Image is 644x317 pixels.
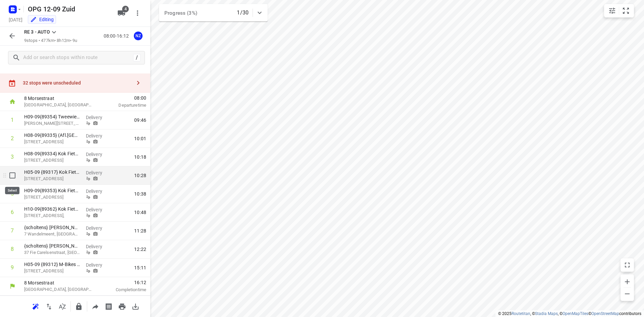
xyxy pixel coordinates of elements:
[24,120,80,127] p: Pieter Nieuwlandstraat 26, Utrecht
[134,246,146,253] span: 12:22
[24,157,80,164] p: [STREET_ADDRESS]
[89,303,102,309] span: Share route
[512,311,530,316] a: Routetitan
[24,261,80,268] p: H05-09 {89312} M-Bikes B.V.
[24,38,77,44] p: 9 stops • 477km • 8h12m • 9u
[562,311,588,316] a: OpenMapTiles
[24,224,80,231] p: {scholtens} [PERSON_NAME]
[11,117,14,123] div: 1
[102,286,146,293] p: Completion time
[102,102,146,109] p: Departure time
[86,188,111,195] p: Delivery
[131,6,144,20] button: More
[131,33,145,39] span: Assigned to Nicky Zwiers
[134,154,146,160] span: 10:18
[535,311,558,316] a: Stadia Maps
[24,286,94,293] p: [GEOGRAPHIC_DATA], [GEOGRAPHIC_DATA]
[134,172,146,179] span: 10:28
[25,4,112,14] h5: Rename
[86,114,111,121] p: Delivery
[56,303,69,309] span: Sort by time window
[86,206,111,213] p: Delivery
[134,264,146,271] span: 15:11
[122,6,129,12] span: 4
[24,212,80,219] p: [STREET_ADDRESS],
[102,279,146,286] span: 16:12
[237,9,249,17] p: 1/30
[24,150,80,157] p: H08-09{89334} Kok Fietsen Werkplaats
[102,95,146,101] span: 08:00
[11,154,14,160] div: 3
[11,227,14,234] div: 7
[24,139,80,145] p: [STREET_ADDRESS]
[134,32,143,40] div: NZ
[29,303,42,309] span: Reoptimize route
[115,6,128,20] button: 4
[86,151,111,158] p: Delivery
[11,246,14,252] div: 8
[24,268,80,274] p: Prinsesseweg 216, Groningen
[134,227,146,234] span: 11:28
[134,209,146,216] span: 10:48
[11,135,14,142] div: 2
[24,102,94,108] p: [GEOGRAPHIC_DATA], [GEOGRAPHIC_DATA]
[591,311,619,316] a: OpenStreetMap
[24,95,94,102] p: 8 Morsestraat
[24,194,80,201] p: [STREET_ADDRESS]
[134,191,146,197] span: 10:38
[11,209,14,215] div: 6
[164,10,197,16] span: Progress (3%)
[42,303,56,309] span: Reverse route
[72,300,86,313] button: Lock route
[30,16,54,23] div: You are currently in edit mode.
[24,187,80,194] p: H09-09{89353} Kok Fietsen Werkplaats
[24,113,80,120] p: H09-09{89354} Tweewielers Ronald Martens B.V.
[24,206,80,212] p: H10-09{89362} Kok Fietsen Werkplaats
[23,80,131,86] div: 32 stops were unscheduled
[24,231,80,237] p: 7 Wandelmeent, [GEOGRAPHIC_DATA]
[23,53,133,63] input: Add or search stops within route
[24,132,80,139] p: H08-09{89335} (Afl.Utrecht) ZFP
[133,54,141,61] div: /
[604,4,634,17] div: small contained button group
[24,169,80,175] p: H05-09 {89317} Kok Fietsen Werkplaats
[134,117,146,123] span: 09:46
[86,243,111,250] p: Delivery
[104,33,131,40] p: 08:00-16:12
[24,279,94,286] p: 8 Morsestraat
[131,29,145,43] button: NZ
[86,225,111,231] p: Delivery
[11,264,14,271] div: 9
[115,303,129,309] span: Print route
[605,4,619,17] button: Map settings
[498,311,641,316] li: © 2025 , © , © © contributors
[24,249,80,256] p: 37 Fie Carelsenstraat, Hoofddorp
[86,262,111,268] p: Delivery
[86,169,111,176] p: Delivery
[24,175,80,182] p: [STREET_ADDRESS]
[24,243,80,249] p: {scholtens} [PERSON_NAME] van Olst
[6,16,25,23] h5: Project date
[134,135,146,142] span: 10:01
[619,4,633,17] button: Fit zoom
[129,303,142,309] span: Download route
[11,191,14,197] div: 5
[86,133,111,139] p: Delivery
[24,29,50,36] p: RE 3 - AUTO
[102,303,115,309] span: Print shipping labels
[159,4,268,21] div: Progress (3%)1/30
